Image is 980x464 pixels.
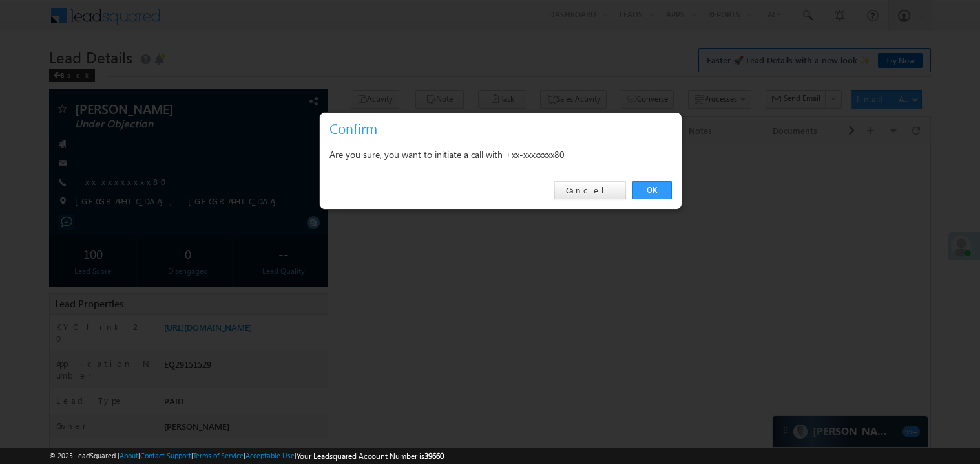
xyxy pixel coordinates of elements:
[329,117,677,140] h3: Confirm
[632,181,672,199] a: OK
[297,451,444,461] span: Your Leadsquared Account Number is
[49,450,444,462] span: © 2025 LeadSquared | | | | |
[245,451,295,459] a: Acceptable Use
[329,146,672,162] div: Are you sure, you want to initiate a call with +xx-xxxxxxxx80
[554,181,626,199] a: Cancel
[140,451,191,459] a: Contact Support
[120,451,138,459] a: About
[424,451,444,461] span: 39660
[193,451,244,459] a: Terms of Service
